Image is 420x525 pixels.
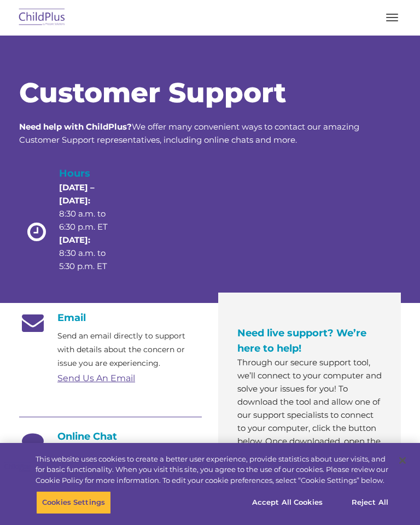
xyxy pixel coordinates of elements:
[57,329,202,370] p: Send an email directly to support with details about the concern or issue you are experiencing.
[59,166,119,181] h4: Hours
[19,121,132,132] strong: Need help with ChildPlus?
[19,76,286,109] span: Customer Support
[19,312,202,324] h4: Email
[57,373,135,383] a: Send Us An Email
[19,121,359,145] span: We offer many convenient ways to contact our amazing Customer Support representatives, including ...
[390,448,415,472] button: Close
[246,491,329,514] button: Accept All Cookies
[59,182,95,206] strong: [DATE] – [DATE]:
[237,327,366,354] span: Need live support? We’re here to help!
[336,491,404,514] button: Reject All
[36,454,390,486] div: This website uses cookies to create a better user experience, provide statistics about user visit...
[59,181,119,273] p: 8:30 a.m. to 6:30 p.m. ET 8:30 a.m. to 5:30 p.m. ET
[16,5,68,31] img: ChildPlus by Procare Solutions
[36,491,111,514] button: Cookies Settings
[237,356,382,474] p: Through our secure support tool, we’ll connect to your computer and solve your issues for you! To...
[19,430,202,442] h4: Online Chat
[59,235,90,245] strong: [DATE]:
